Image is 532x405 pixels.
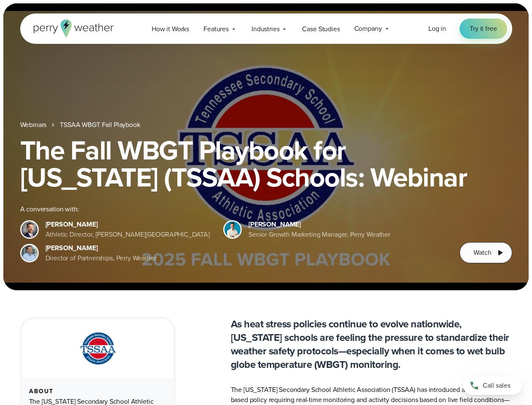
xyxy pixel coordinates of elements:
[20,137,512,191] h1: The Fall WBGT Playbook for [US_STATE] (TSSAA) Schools: Webinar
[460,19,507,39] a: Try it free
[473,248,491,258] span: Watch
[152,24,189,34] span: How it Works
[225,221,241,238] img: Spencer Patton, Perry Weather
[29,388,166,395] div: About
[45,219,210,229] div: [PERSON_NAME]
[144,20,196,38] a: How it Works
[428,24,446,34] a: Log in
[460,242,512,263] button: Watch
[295,20,347,38] a: Case Studies
[249,229,390,240] div: Senior Growth Marketing Manager, Perry Weather
[21,221,37,238] img: Brian Wyatt
[45,229,210,240] div: Athletic Director, [PERSON_NAME][GEOGRAPHIC_DATA]
[251,24,279,34] span: Industries
[20,204,446,214] div: A conversation with:
[20,120,512,130] nav: Breadcrumb
[470,24,497,34] span: Try it free
[483,381,511,391] span: Call sales
[70,329,126,368] img: TSSAA-Tennessee-Secondary-School-Athletic-Association.svg
[21,245,37,261] img: Jeff Wood
[203,24,229,34] span: Features
[428,24,446,33] span: Log in
[354,24,382,34] span: Company
[20,120,47,130] a: Webinars
[45,243,157,253] div: [PERSON_NAME]
[45,253,157,263] div: Director of Partnerships, Perry Weather
[60,120,140,130] a: TSSAA WBGT Fall Playbook
[231,317,512,371] p: As heat stress policies continue to evolve nationwide, [US_STATE] schools are feeling the pressur...
[302,24,340,34] span: Case Studies
[249,219,390,229] div: [PERSON_NAME]
[463,376,522,395] a: Call sales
